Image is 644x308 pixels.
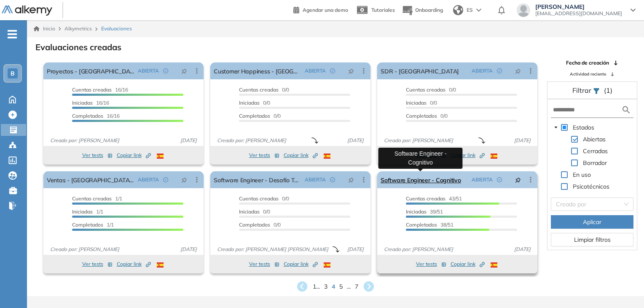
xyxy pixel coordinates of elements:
[406,208,427,215] span: Iniciadas
[72,195,112,202] span: Cuentas creadas
[406,195,445,202] span: Cuentas creadas
[451,260,485,268] span: Copiar link
[347,282,351,291] span: ...
[239,113,281,119] span: 0/0
[47,246,123,253] span: Creado por: [PERSON_NAME]
[11,70,15,77] span: B
[573,124,594,131] span: Estados
[175,173,193,186] button: pushpin
[35,42,121,52] h3: Evaluaciones creadas
[284,259,318,269] button: Copiar link
[117,260,151,268] span: Copiar link
[239,208,270,215] span: 0/0
[476,8,481,12] img: arrow
[572,86,593,95] span: Filtrar
[324,262,330,267] img: ESP
[472,67,493,75] span: ABIERTA
[303,7,348,13] span: Agendar una demo
[583,135,606,143] span: Abiertas
[82,259,113,269] button: Ver tests
[355,282,358,291] span: 7
[491,262,497,267] img: ESP
[249,259,279,269] button: Ver tests
[406,113,437,119] span: Completados
[163,68,168,73] span: check-circle
[406,113,448,119] span: 0/0
[451,150,485,160] button: Copiar link
[157,262,164,267] img: ESP
[554,125,558,130] span: caret-down
[157,154,164,159] img: ESP
[239,195,279,202] span: Cuentas creadas
[239,100,260,106] span: Iniciadas
[332,282,335,291] span: 4
[117,151,151,159] span: Copiar link
[72,86,128,93] span: 16/16
[293,4,348,14] a: Agendar una demo
[82,150,113,160] button: Ver tests
[511,137,534,144] span: [DATE]
[406,100,427,106] span: Iniciadas
[239,86,279,93] span: Cuentas creadas
[402,1,443,19] button: Onboarding
[573,183,609,190] span: Psicotécnicos
[381,62,459,79] a: SDR - [GEOGRAPHIC_DATA]
[72,86,112,93] span: Cuentas creadas
[117,150,151,160] button: Copiar link
[621,105,631,115] img: search icon
[453,5,463,15] img: world
[64,25,92,32] span: Alkymetrics
[381,137,456,144] span: Creado por: [PERSON_NAME]
[604,85,612,95] span: (1)
[305,67,326,75] span: ABIERTA
[451,259,485,269] button: Copiar link
[509,173,527,186] button: pushpin
[581,158,609,168] span: Borrador
[348,68,354,74] span: pushpin
[239,222,270,228] span: Completados
[342,64,360,78] button: pushpin
[72,100,109,106] span: 16/16
[491,154,497,159] img: ESP
[497,68,502,73] span: check-circle
[406,100,437,106] span: 0/0
[239,222,281,228] span: 0/0
[117,259,151,269] button: Copiar link
[515,68,521,74] span: pushpin
[239,208,260,215] span: Iniciadas
[406,195,462,202] span: 43/51
[581,134,607,144] span: Abiertas
[47,137,123,144] span: Creado por: [PERSON_NAME]
[239,100,270,106] span: 0/0
[406,208,443,215] span: 39/51
[451,151,485,159] span: Copiar link
[344,246,367,253] span: [DATE]
[581,146,609,156] span: Cerradas
[249,150,279,160] button: Ver tests
[342,173,360,186] button: pushpin
[378,148,463,169] div: Software Engineer - Cognitivo
[163,177,168,182] span: check-circle
[381,171,461,188] a: Software Engineer - Cognitivo
[101,25,132,32] span: Evaluaciones
[47,171,134,188] a: Ventas - [GEOGRAPHIC_DATA] (intermedio)
[324,282,327,291] span: 3
[330,177,335,182] span: check-circle
[239,195,289,202] span: 0/0
[348,176,354,183] span: pushpin
[515,176,521,183] span: pushpin
[72,208,103,215] span: 1/1
[214,137,290,144] span: Creado por: [PERSON_NAME]
[284,150,318,160] button: Copiar link
[583,159,607,167] span: Borrador
[406,86,445,93] span: Cuentas creadas
[535,10,622,17] span: [EMAIL_ADDRESS][DOMAIN_NAME]
[493,211,644,308] iframe: Chat Widget
[571,122,596,132] span: Estados
[284,260,318,268] span: Copiar link
[497,177,502,182] span: check-circle
[181,176,187,183] span: pushpin
[175,64,193,78] button: pushpin
[72,195,122,202] span: 1/1
[406,222,453,228] span: 38/51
